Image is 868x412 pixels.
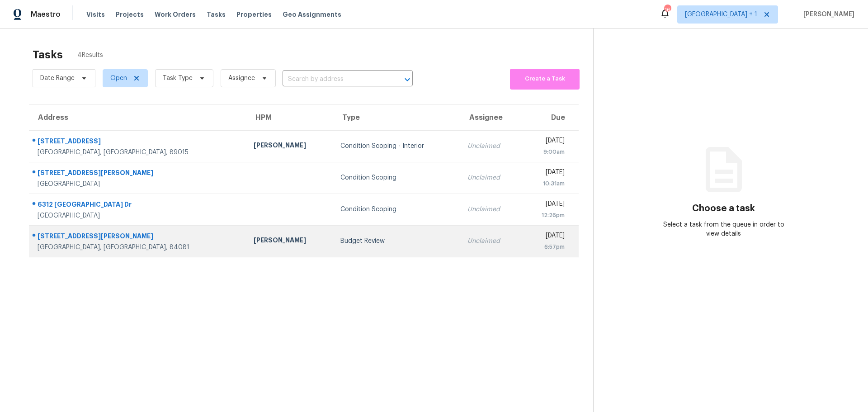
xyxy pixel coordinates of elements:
span: Task Type [163,74,193,83]
div: [STREET_ADDRESS][PERSON_NAME] [38,232,239,243]
div: [GEOGRAPHIC_DATA] [38,180,239,189]
span: Projects [116,10,144,19]
div: [GEOGRAPHIC_DATA], [GEOGRAPHIC_DATA], 84081 [38,243,239,252]
div: [PERSON_NAME] [254,141,326,152]
span: Work Orders [155,10,196,19]
th: Address [29,105,246,130]
div: Condition Scoping [340,205,453,214]
div: 6:57pm [528,242,565,251]
div: Unclaimed [467,173,514,182]
div: 6312 [GEOGRAPHIC_DATA] Dr [38,200,239,211]
span: Properties [236,10,272,19]
div: [GEOGRAPHIC_DATA], [GEOGRAPHIC_DATA], 89015 [38,148,239,157]
div: [DATE] [528,231,565,242]
div: [DATE] [528,136,565,147]
div: [DATE] [528,168,565,179]
span: Tasks [207,11,226,18]
div: Budget Review [340,237,453,246]
h3: Choose a task [692,204,755,213]
th: Assignee [460,105,521,130]
th: Due [521,105,579,130]
div: Select a task from the queue in order to view details [659,220,789,238]
span: Assignee [228,74,255,83]
span: Visits [86,10,105,19]
span: [GEOGRAPHIC_DATA] + 1 [685,10,757,19]
div: 9:00am [528,147,565,156]
div: [STREET_ADDRESS] [38,137,239,148]
input: Search by address [283,72,387,86]
h2: Tasks [33,50,63,59]
div: Unclaimed [467,205,514,214]
span: Maestro [31,10,61,19]
span: Open [110,74,127,83]
div: [GEOGRAPHIC_DATA] [38,211,239,220]
div: Unclaimed [467,142,514,151]
button: Create a Task [510,69,580,90]
div: 16 [664,5,670,14]
button: Open [401,73,414,86]
div: Condition Scoping [340,173,453,182]
span: Geo Assignments [283,10,341,19]
span: [PERSON_NAME] [800,10,854,19]
div: [PERSON_NAME] [254,236,326,247]
th: HPM [246,105,333,130]
div: Condition Scoping - Interior [340,142,453,151]
div: [STREET_ADDRESS][PERSON_NAME] [38,168,239,180]
div: [DATE] [528,199,565,211]
div: 10:31am [528,179,565,188]
div: Unclaimed [467,237,514,246]
span: 4 Results [77,51,103,60]
span: Create a Task [514,74,575,84]
span: Date Range [40,74,75,83]
div: 12:26pm [528,211,565,220]
th: Type [333,105,460,130]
